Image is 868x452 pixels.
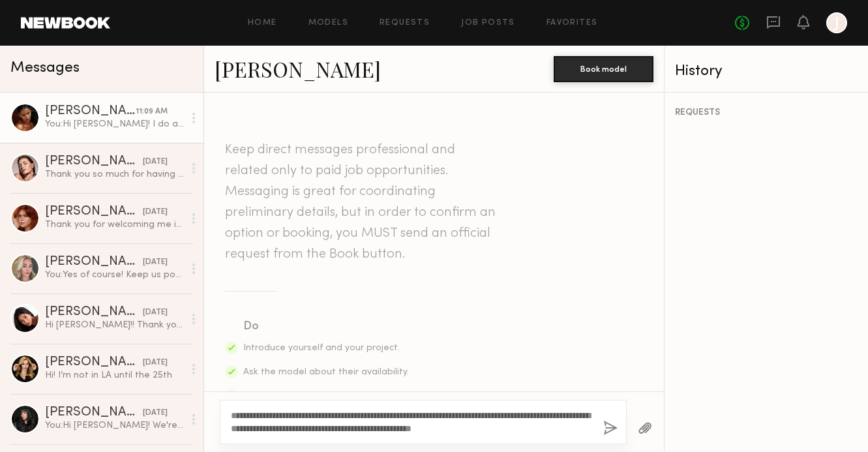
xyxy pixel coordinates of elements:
[675,108,858,117] div: REQUESTS
[45,218,184,231] div: Thank you for welcoming me in [DATE]! I hope to hear from you soon 💞
[243,368,409,376] span: Ask the model about their availability.
[143,407,168,419] div: [DATE]
[546,19,598,27] a: Favorites
[45,155,143,168] div: [PERSON_NAME]
[143,307,168,319] div: [DATE]
[45,269,184,281] div: You: Yes of course! Keep us posted🤗
[45,369,184,382] div: Hi! I’m not in LA until the 25th
[308,19,348,27] a: Models
[143,156,168,168] div: [DATE]
[554,63,653,74] a: Book model
[45,118,184,130] div: You: Hi [PERSON_NAME]! I do apologize for the delay, I was trying to see what we could do but it ...
[243,344,400,352] span: Introduce yourself and your project.
[143,357,168,369] div: [DATE]
[143,206,168,218] div: [DATE]
[45,406,143,419] div: [PERSON_NAME]
[143,256,168,269] div: [DATE]
[45,205,143,218] div: [PERSON_NAME]
[380,19,430,27] a: Requests
[461,19,515,27] a: Job Posts
[675,64,858,79] div: History
[248,19,277,27] a: Home
[45,256,143,269] div: [PERSON_NAME]
[45,356,143,369] div: [PERSON_NAME]
[45,306,143,319] div: [PERSON_NAME]
[225,140,499,265] header: Keep direct messages professional and related only to paid job opportunities. Messaging is great ...
[136,106,168,118] div: 11:09 AM
[45,319,184,331] div: Hi [PERSON_NAME]!! Thank you so much for thinking of me!! I’m currently only able to fly out for ...
[45,168,184,181] div: Thank you so much for having me! Always the best time with [PERSON_NAME] 🤠
[45,419,184,432] div: You: Hi [PERSON_NAME]! We're reaching out from the [PERSON_NAME] Jeans wholesale department ([URL...
[243,318,410,336] div: Do
[45,105,136,118] div: [PERSON_NAME]
[215,55,381,83] a: [PERSON_NAME]
[10,61,80,76] span: Messages
[554,56,653,82] button: Book model
[826,12,847,33] a: J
